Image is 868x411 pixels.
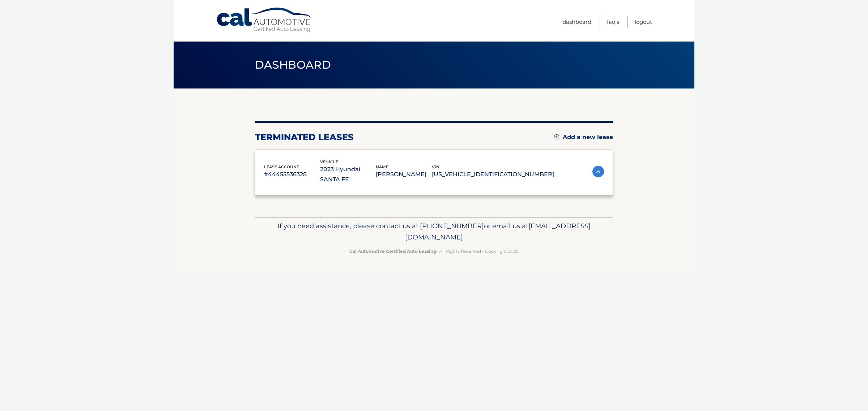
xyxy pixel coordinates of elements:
span: [PHONE_NUMBER] [420,222,484,230]
p: 2023 Hyundai SANTA FE [320,164,376,185]
img: accordion-active.svg [592,166,604,177]
span: lease account [264,164,299,169]
p: - All Rights Reserved - Copyright 2025 [260,247,608,255]
p: [PERSON_NAME] [376,169,432,179]
a: Dashboard [562,16,591,28]
strong: Cal Automotive Certified Auto Leasing [349,248,436,254]
img: add.svg [554,134,559,139]
span: name [376,164,388,169]
p: If you need assistance, please contact us at: or email us at [260,220,608,243]
a: FAQ's [607,16,619,28]
a: Cal Automotive [216,7,314,33]
span: vin [432,164,439,169]
p: [US_VEHICLE_IDENTIFICATION_NUMBER] [432,169,554,179]
a: Add a new lease [554,134,613,141]
span: Dashboard [255,58,331,72]
p: #44455536328 [264,169,320,179]
h2: terminated leases [255,132,354,143]
a: Logout [635,16,652,28]
span: vehicle [320,159,338,164]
